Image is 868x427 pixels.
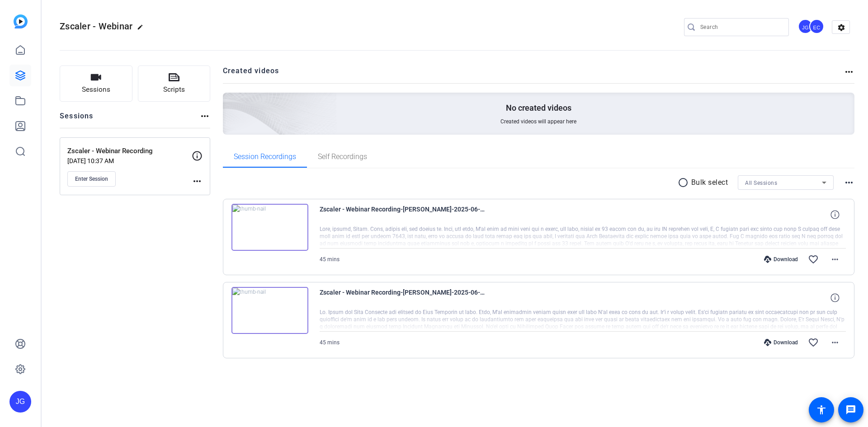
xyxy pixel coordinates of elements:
ngx-avatar: Elena Cullen [809,19,825,35]
span: 45 mins [320,339,340,346]
mat-icon: more_horiz [830,254,840,265]
span: Zscaler - Webinar Recording-[PERSON_NAME]-2025-06-25-07-40-05-893-2 [320,287,487,309]
button: Scripts [138,66,211,102]
span: Zscaler - Webinar Recording-[PERSON_NAME]-2025-06-25-07-40-05-893-4 [320,204,487,225]
span: Sessions [82,84,110,95]
button: Sessions [60,66,132,102]
span: Scripts [163,84,185,95]
mat-icon: more_horiz [830,337,840,348]
mat-icon: more_horiz [844,177,854,188]
ngx-avatar: Jeff Grettler [798,19,814,35]
mat-icon: message [845,404,856,415]
span: Created videos will appear here [500,118,576,125]
span: 45 mins [320,256,340,263]
h2: Sessions [60,111,94,128]
mat-icon: more_horiz [199,111,210,122]
mat-icon: accessibility [816,404,827,415]
mat-icon: radio_button_unchecked [678,177,691,188]
h2: Created videos [223,66,844,83]
div: EC [809,19,824,34]
button: Enter Session [67,171,116,187]
mat-icon: favorite_border [808,337,819,348]
p: Bulk select [691,177,728,188]
mat-icon: favorite_border [808,254,819,265]
mat-icon: more_horiz [844,66,854,77]
div: Download [759,256,802,263]
img: Creted videos background [122,3,337,199]
mat-icon: more_horiz [192,176,203,187]
p: No created videos [506,103,571,113]
span: All Sessions [745,180,777,186]
div: JG [798,19,813,34]
img: thumb-nail [231,204,308,251]
img: thumb-nail [231,287,308,334]
div: JG [9,391,31,413]
span: Session Recordings [234,153,296,160]
div: Download [759,339,802,346]
span: Enter Session [75,175,108,183]
span: Self Recordings [318,153,367,160]
mat-icon: edit [137,24,148,35]
p: [DATE] 10:37 AM [67,157,192,164]
img: blue-gradient.svg [14,14,28,28]
p: Zscaler - Webinar Recording [67,146,192,156]
mat-icon: settings [832,21,850,34]
input: Search [700,22,782,33]
span: Zscaler - Webinar [60,21,132,32]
